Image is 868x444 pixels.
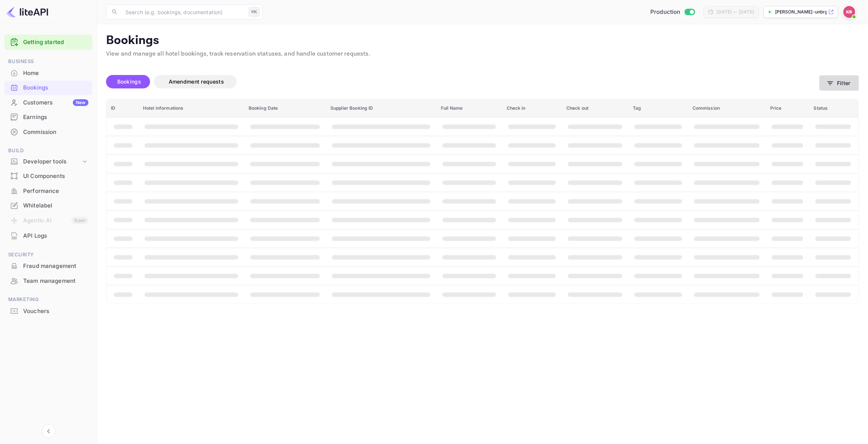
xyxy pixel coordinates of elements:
[23,277,88,285] div: Team management
[4,169,92,183] a: UI Components
[717,9,754,15] div: [DATE] — [DATE]
[139,99,244,118] th: Hotel informations
[23,113,88,122] div: Earnings
[766,99,809,118] th: Price
[650,8,681,16] span: Production
[23,84,88,92] div: Bookings
[23,232,88,240] div: API Logs
[4,81,92,95] div: Bookings
[775,9,827,15] p: [PERSON_NAME]-unbrg.[PERSON_NAME]...
[42,425,55,438] button: Collapse navigation
[4,184,92,198] div: Performance
[244,99,326,118] th: Booking Date
[4,251,92,259] span: Security
[4,35,92,50] div: Getting started
[4,96,92,110] div: CustomersNew
[106,99,859,304] table: booking table
[117,78,141,85] span: Bookings
[4,184,92,198] a: Performance
[23,99,88,107] div: Customers
[23,307,88,316] div: Vouchers
[4,66,92,80] a: Home
[23,172,88,181] div: UI Components
[502,99,562,118] th: Check in
[4,274,92,288] div: Team management
[23,262,88,271] div: Fraud management
[436,99,502,118] th: Full Name
[562,99,628,118] th: Check out
[4,81,92,94] a: Bookings
[819,75,859,91] button: Filter
[4,57,92,66] span: Business
[647,8,698,16] div: Switch to Sandbox mode
[106,99,139,118] th: ID
[23,187,88,196] div: Performance
[23,69,88,78] div: Home
[843,6,855,18] img: Kobus Roux
[6,6,48,18] img: LiteAPI logo
[688,99,766,118] th: Commission
[4,147,92,155] span: Build
[4,66,92,81] div: Home
[23,128,88,137] div: Commission
[4,198,92,213] div: Whitelabel
[249,7,260,17] div: ⌘K
[4,198,92,212] a: Whitelabel
[809,99,859,118] th: Status
[106,33,859,48] p: Bookings
[4,229,92,243] div: API Logs
[4,125,92,139] a: Commission
[326,99,436,118] th: Supplier Booking ID
[4,229,92,243] a: API Logs
[73,99,88,106] div: New
[4,296,92,304] span: Marketing
[4,155,92,168] div: Developer tools
[4,274,92,288] a: Team management
[23,157,81,166] div: Developer tools
[4,169,92,184] div: UI Components
[628,99,688,118] th: Tag
[169,78,224,85] span: Amendment requests
[4,125,92,140] div: Commission
[106,75,819,88] div: account-settings tabs
[4,259,92,273] a: Fraud management
[106,50,859,59] p: View and manage all hotel bookings, track reservation statuses, and handle customer requests.
[23,201,88,210] div: Whitelabel
[23,38,88,47] a: Getting started
[4,96,92,109] a: CustomersNew
[4,110,92,124] a: Earnings
[4,110,92,125] div: Earnings
[4,304,92,319] div: Vouchers
[121,4,246,19] input: Search (e.g. bookings, documentation)
[4,304,92,318] a: Vouchers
